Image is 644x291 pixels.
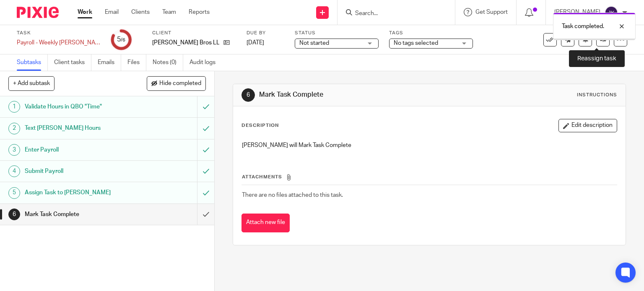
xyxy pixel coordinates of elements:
img: Pixie [17,7,59,18]
p: Task completed. [562,22,604,31]
h1: Text [PERSON_NAME] Hours [25,122,134,134]
div: 6 [8,209,20,220]
button: Hide completed [147,76,206,90]
div: Instructions [577,92,617,98]
img: svg%3E [605,6,618,19]
button: + Add subtask [8,76,55,90]
div: 3 [8,144,20,156]
span: Not started [299,40,329,46]
a: Files [127,54,146,71]
small: /6 [121,38,125,42]
p: [PERSON_NAME] will Mark Task Complete [242,141,617,149]
h1: Assign Task to [PERSON_NAME] [25,186,134,199]
span: There are no files attached to this task. [242,192,343,198]
label: Task [17,30,101,36]
div: 4 [8,165,20,177]
div: 2 [8,123,20,134]
div: 6 [241,88,255,102]
a: Subtasks [17,54,48,71]
button: Attach new file [241,214,290,232]
a: Work [78,8,92,16]
a: Emails [98,54,121,71]
h1: Mark Task Complete [259,90,447,99]
div: Payroll - Weekly Barlow [17,39,101,47]
a: Reports [189,8,210,16]
span: Attachments [242,175,282,179]
h1: Submit Payroll [25,165,134,178]
span: No tags selected [394,40,438,46]
div: 5 [117,35,125,44]
p: [PERSON_NAME] Bros LLC [152,39,219,47]
a: Audit logs [190,54,222,71]
label: Client [152,30,236,36]
a: Email [105,8,119,16]
a: Clients [131,8,150,16]
h1: Validate Hours in QBO "Time" [25,100,134,113]
button: Edit description [558,119,617,132]
span: [DATE] [247,40,264,46]
div: Payroll - Weekly [PERSON_NAME] [17,39,101,47]
p: Description [241,122,279,129]
a: Team [162,8,176,16]
a: Client tasks [54,54,91,71]
div: 5 [8,187,20,199]
label: Status [295,30,379,36]
a: Notes (0) [153,54,183,71]
div: 1 [8,101,20,113]
h1: Enter Payroll [25,144,134,156]
span: Hide completed [159,80,201,87]
h1: Mark Task Complete [25,208,134,221]
label: Due by [247,30,284,36]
